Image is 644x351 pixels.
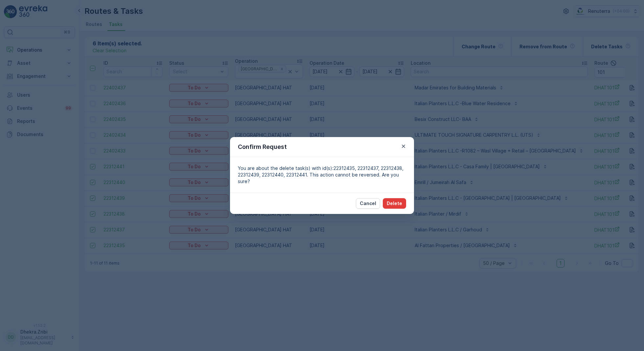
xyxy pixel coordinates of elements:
[387,200,402,207] p: Delete
[383,198,406,209] button: Delete
[356,198,380,209] button: Cancel
[238,142,287,152] p: Confirm Request
[238,165,406,185] p: You are about the delete task(s) with id(s):22312435, 22312437, 22312438, 22312439, 22312440, 223...
[360,200,376,207] p: Cancel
